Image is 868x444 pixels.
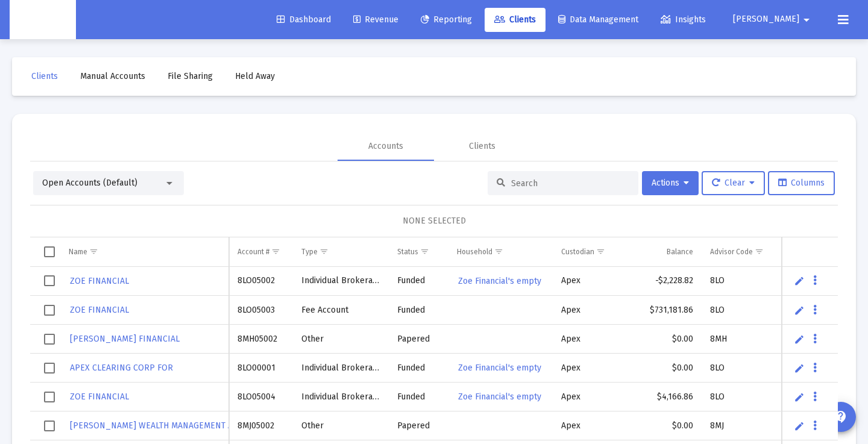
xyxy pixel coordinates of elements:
td: 8LO [702,354,779,383]
div: Custodian [561,247,594,257]
span: Show filter options for column 'Custodian' [596,247,605,256]
a: ZOE FINANCIAL [69,272,130,290]
button: Clear [702,171,765,195]
div: Account # [237,247,269,257]
div: Accounts [368,140,403,152]
span: Columns [778,178,825,188]
a: ZOE FINANCIAL [69,301,130,319]
span: Held Away [235,71,275,81]
mat-icon: contact_support [834,410,848,424]
div: Select row [44,275,55,286]
div: Select row [44,305,55,316]
td: 8LO00001 [229,354,293,383]
td: $0.00 [626,354,702,383]
div: Name [69,247,87,257]
span: Data Management [558,14,638,25]
span: ZOE FINANCIAL [70,305,129,315]
span: Open Accounts (Default) [42,178,137,188]
td: 8LO [702,383,779,411]
div: Type [301,247,318,257]
a: File Sharing [158,64,222,89]
span: Show filter options for column 'Household' [494,247,503,256]
td: Column Name [60,237,229,266]
img: Dashboard [19,8,67,32]
a: Revenue [344,8,408,32]
a: APEX CLEARING CORP FOR [69,359,174,377]
a: Held Away [225,64,285,89]
td: Individual Brokerage [293,354,389,383]
span: [PERSON_NAME] [733,14,799,25]
div: Balance [667,247,693,257]
div: Select all [44,246,55,257]
td: 8MJ [702,411,779,440]
td: -$2,228.82 [626,267,702,296]
a: Data Management [549,8,648,32]
td: Column Custodian [553,237,626,266]
td: Fee Account [293,296,389,325]
td: Other [293,325,389,354]
td: Column Balance [626,237,702,266]
span: Insights [661,14,706,25]
button: Columns [768,171,835,195]
button: Actions [642,171,699,195]
a: Edit [794,363,805,374]
span: [PERSON_NAME] WEALTH MANAGEMENT AND [70,421,244,431]
span: Show filter options for column 'Account #' [271,247,280,256]
a: [PERSON_NAME] WEALTH MANAGEMENT AND [69,417,245,434]
span: APEX CLEARING CORP FOR [70,363,173,373]
a: Edit [794,421,805,431]
td: Apex [553,267,626,296]
div: Funded [397,275,440,287]
td: 8LO05002 [229,267,293,296]
span: Zoe Financial's empty [458,276,541,286]
span: Dashboard [277,14,331,25]
div: Funded [397,391,440,403]
td: 8LO05004 [229,383,293,411]
div: Status [397,247,418,257]
span: Zoe Financial's empty [458,392,541,402]
div: Select row [44,392,55,402]
div: Select row [44,363,55,374]
span: ZOE FINANCIAL [70,276,129,286]
div: NONE SELECTED [40,215,828,227]
span: Actions [652,178,689,188]
a: Insights [651,8,715,32]
div: Select row [44,334,55,345]
td: Apex [553,325,626,354]
a: [PERSON_NAME] FINANCIAL [69,330,181,348]
td: Column Type [293,237,389,266]
td: $731,181.86 [626,296,702,325]
span: Show filter options for column 'Type' [319,247,329,256]
td: Individual Brokerage [293,267,389,296]
a: Edit [794,392,805,402]
a: Edit [794,275,805,286]
td: Other [293,411,389,440]
a: Zoe Financial's empty [457,359,542,377]
button: [PERSON_NAME] [719,7,828,31]
td: Column Household [448,237,553,266]
div: Papered [397,420,440,432]
a: Reporting [411,8,482,32]
a: Manual Accounts [71,64,155,89]
span: Manual Accounts [80,71,145,81]
a: Dashboard [267,8,341,32]
td: 8LO [702,267,779,296]
td: 8MH05002 [229,325,293,354]
td: $0.00 [626,411,702,440]
td: Apex [553,383,626,411]
td: Apex [553,354,626,383]
span: Show filter options for column 'Status' [420,247,429,256]
td: 8LO05003 [229,296,293,325]
span: Show filter options for column 'Advisor Code' [755,247,764,256]
td: Column Account # [229,237,293,266]
span: Reporting [421,14,472,25]
div: Advisor Code [710,247,753,257]
div: Funded [397,304,440,316]
a: Clients [485,8,546,32]
span: File Sharing [168,71,213,81]
a: Edit [794,305,805,316]
td: Column Status [389,237,448,266]
div: Papered [397,333,440,345]
span: Zoe Financial's empty [458,363,541,373]
a: Zoe Financial's empty [457,388,542,405]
